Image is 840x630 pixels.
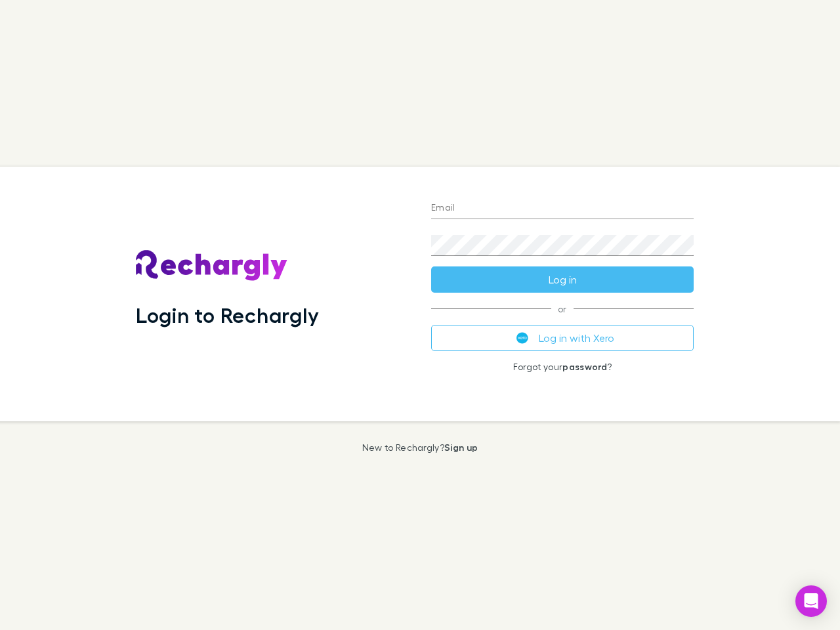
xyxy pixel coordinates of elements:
button: Log in [431,266,694,293]
div: Open Intercom Messenger [795,585,827,617]
a: password [562,361,607,372]
span: or [431,308,694,309]
h1: Login to Rechargly [136,303,319,327]
img: Rechargly's Logo [136,250,288,282]
p: Forgot your ? [431,362,694,372]
a: Sign up [444,442,478,453]
img: Xero's logo [516,332,528,344]
button: Log in with Xero [431,325,694,351]
p: New to Rechargly? [362,442,478,453]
